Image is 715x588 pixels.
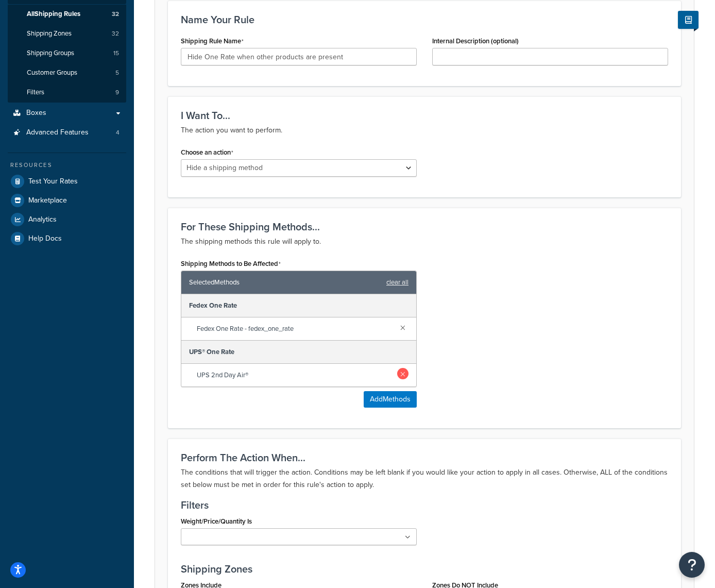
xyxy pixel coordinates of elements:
li: Customer Groups [8,63,126,82]
span: Selected Methods [189,275,381,290]
button: AddMethods [364,391,417,408]
a: Shipping Groups15 [8,44,126,63]
a: Filters9 [8,83,126,102]
h3: Filters [181,499,668,511]
a: Customer Groups5 [8,63,126,82]
span: Advanced Features [26,128,89,137]
button: Open Resource Center [679,552,705,578]
a: Advanced Features4 [8,123,126,142]
label: Internal Description (optional) [432,37,519,45]
span: 5 [115,69,119,77]
a: Help Docs [8,229,126,248]
span: Marketplace [28,196,67,205]
span: Shipping Zones [27,29,72,38]
li: Shipping Groups [8,44,126,63]
label: Choose an action [181,148,233,157]
span: Boxes [26,109,46,117]
span: Help Docs [28,234,62,243]
a: AllShipping Rules32 [8,5,126,24]
li: Shipping Zones [8,24,126,43]
a: Boxes [8,104,126,123]
span: 4 [116,128,120,137]
div: Fedex One Rate [181,294,416,317]
a: Marketplace [8,191,126,210]
span: UPS 2nd Day Air® [197,368,392,382]
p: The conditions that will trigger the action. Conditions may be left blank if you would like your ... [181,466,668,491]
a: Shipping Zones32 [8,24,126,43]
h3: For These Shipping Methods... [181,221,668,232]
span: Shipping Groups [27,49,74,58]
h3: I Want To... [181,110,668,121]
button: Show Help Docs [678,11,699,29]
span: Test Your Rates [28,177,78,186]
label: Shipping Methods to Be Affected [181,260,281,268]
h3: Name Your Rule [181,14,668,25]
span: Filters [27,88,44,97]
span: Fedex One Rate - fedex_one_rate [197,322,392,336]
span: 15 [113,49,119,58]
div: UPS® One Rate [181,341,416,364]
span: Analytics [28,215,57,224]
span: 32 [112,29,119,38]
label: Weight/Price/Quantity Is [181,517,252,525]
p: The action you want to perform. [181,124,668,137]
span: 32 [112,10,119,19]
h3: Perform The Action When... [181,452,668,463]
span: Customer Groups [27,69,77,77]
span: 9 [115,88,119,97]
label: Shipping Rule Name [181,37,244,45]
a: Analytics [8,210,126,229]
span: All Shipping Rules [27,10,80,19]
h3: Shipping Zones [181,563,668,575]
p: The shipping methods this rule will apply to. [181,236,668,248]
li: Advanced Features [8,123,126,142]
li: Filters [8,83,126,102]
a: clear all [386,275,408,290]
div: Resources [8,161,126,170]
a: Test Your Rates [8,172,126,191]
